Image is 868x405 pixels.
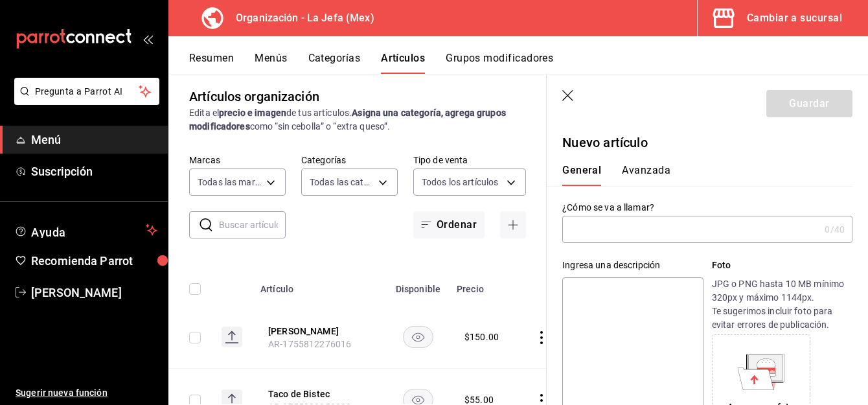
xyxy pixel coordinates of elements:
input: Buscar artículo [219,212,286,238]
div: Edita el de tus artículos. como “sin cebolla” o “extra queso”. [189,106,526,133]
span: Todas las categorías, Sin categoría [310,176,374,189]
p: Foto [712,259,852,272]
div: navigation tabs [562,164,837,186]
p: Nuevo artículo [562,133,852,152]
span: Todas las marcas, Sin marca [198,176,262,189]
button: Categorías [308,52,361,74]
label: Categorías [301,156,398,165]
button: Grupos modificadores [446,52,553,74]
button: availability-product [403,326,433,348]
button: Menús [255,52,287,74]
div: navigation tabs [189,52,868,74]
div: $ 150.00 [464,330,499,343]
span: [PERSON_NAME] [31,284,157,301]
div: Cambiar a sucursal [747,9,842,27]
button: Artículos [381,52,425,74]
button: Ordenar [413,211,485,238]
th: Artículo [253,264,387,306]
a: Pregunta a Parrot AI [9,94,159,108]
span: Suscripción [31,163,157,180]
label: Marcas [189,156,286,165]
span: Pregunta a Parrot AI [35,85,139,98]
div: Artículos organización [189,87,319,106]
button: General [562,164,601,186]
button: edit-product-location [268,388,372,400]
span: Todos los artículos [422,176,499,189]
button: Avanzada [622,164,670,186]
strong: precio e imagen [219,108,286,118]
div: 0 /40 [825,223,845,236]
span: AR-1755812276016 [268,339,351,349]
button: actions [535,331,548,344]
p: JPG o PNG hasta 10 MB mínimo 320px y máximo 1144px. Te sugerimos incluir foto para evitar errores... [712,277,852,332]
button: open_drawer_menu [143,34,153,44]
th: Disponible [387,264,449,306]
label: ¿Cómo se va a llamar? [562,203,852,212]
span: Menú [31,131,157,148]
label: Tipo de venta [413,156,526,165]
button: edit-product-location [268,325,372,338]
strong: Asigna una categoría, agrega grupos modificadores [189,108,506,132]
span: Sugerir nueva función [16,386,157,400]
span: Ayuda [31,222,141,238]
button: Pregunta a Parrot AI [14,78,159,105]
div: Ingresa una descripción [562,259,703,272]
span: Recomienda Parrot [31,252,157,270]
th: Precio [449,264,520,306]
button: Resumen [189,52,234,74]
h3: Organización - La Jefa (Mex) [225,10,374,26]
